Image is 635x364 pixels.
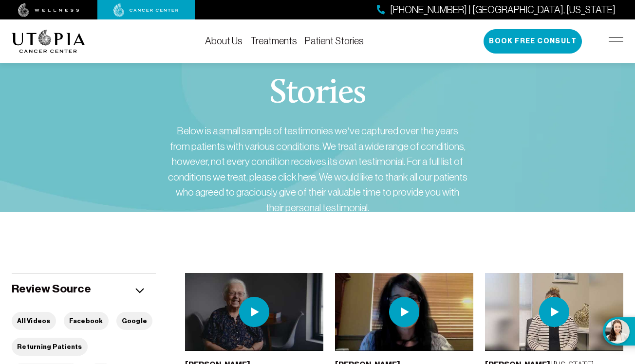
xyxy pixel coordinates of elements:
[12,281,91,296] h5: Review Source
[269,76,366,111] h1: Stories
[64,312,109,330] button: Facebook
[167,123,468,215] div: Below is a small sample of testimonies we’ve captured over the years from patients with various c...
[12,338,88,356] button: Returning Patients
[12,30,85,53] img: logo
[135,288,144,293] img: icon
[18,3,79,17] img: wellness
[12,312,56,330] button: All Videos
[250,36,297,46] a: Treatments
[185,273,323,351] img: thumbnail
[389,297,419,327] img: play icon
[377,3,616,17] a: [PHONE_NUMBER] | [GEOGRAPHIC_DATA], [US_STATE]
[539,297,569,327] img: play icon
[205,36,243,46] a: About Us
[239,297,269,327] img: play icon
[335,273,473,351] img: thumbnail
[116,312,153,330] button: Google
[609,37,623,45] img: icon-hamburger
[484,29,582,54] button: Book Free Consult
[113,3,179,17] img: cancer center
[485,273,623,351] img: thumbnail
[305,36,364,46] a: Patient Stories
[390,3,616,17] span: [PHONE_NUMBER] | [GEOGRAPHIC_DATA], [US_STATE]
